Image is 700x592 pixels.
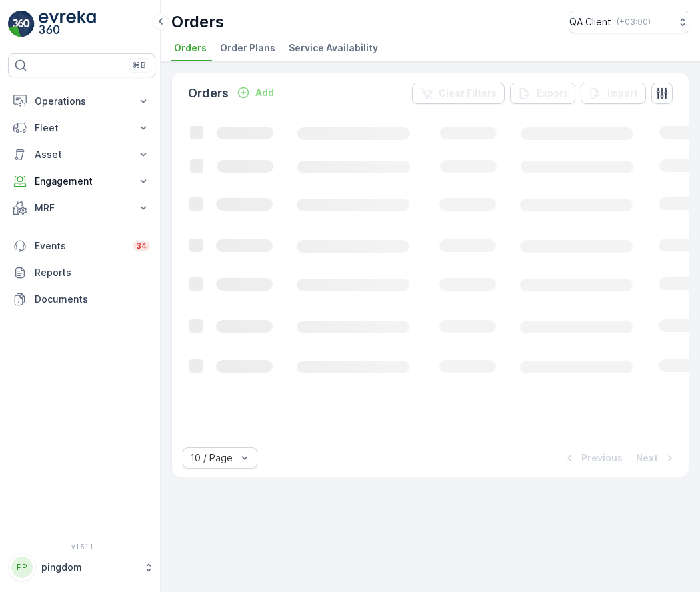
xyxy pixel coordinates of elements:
[8,141,155,168] button: Asset
[8,233,155,259] a: Events34
[171,11,224,33] p: Orders
[39,11,96,37] img: logo_light-DOdMpM7g.png
[8,168,155,195] button: Engagement
[35,201,129,215] p: MRF
[35,175,129,188] p: Engagement
[35,148,129,161] p: Asset
[8,88,155,115] button: Operations
[133,60,146,71] p: ⌘B
[11,557,33,578] div: PP
[607,87,638,100] p: Import
[617,17,651,27] p: ( +03:00 )
[289,41,378,55] span: Service Availability
[8,286,155,313] a: Documents
[8,11,35,37] img: logo
[635,450,678,466] button: Next
[8,259,155,286] a: Reports
[255,86,274,99] p: Add
[35,239,125,253] p: Events
[8,195,155,221] button: MRF
[569,11,689,33] button: QA Client(+03:00)
[35,95,129,108] p: Operations
[439,87,497,100] p: Clear Filters
[569,15,611,29] p: QA Client
[8,543,155,551] span: v 1.51.1
[581,83,646,104] button: Import
[220,41,275,55] span: Order Plans
[510,83,575,104] button: Export
[35,121,129,135] p: Fleet
[561,450,624,466] button: Previous
[188,84,229,103] p: Orders
[35,266,150,279] p: Reports
[581,451,623,465] p: Previous
[231,85,279,101] button: Add
[41,561,137,574] p: pingdom
[8,553,155,581] button: PPpingdom
[412,83,505,104] button: Clear Filters
[35,293,150,306] p: Documents
[136,241,147,251] p: 34
[174,41,207,55] span: Orders
[537,87,567,100] p: Export
[636,451,658,465] p: Next
[8,115,155,141] button: Fleet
